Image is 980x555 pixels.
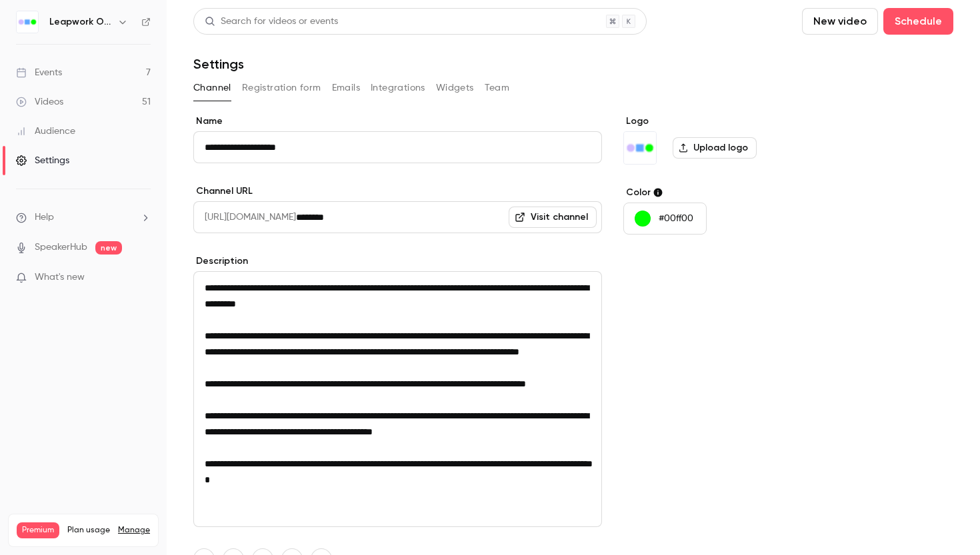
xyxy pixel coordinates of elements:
[193,56,244,72] h1: Settings
[673,137,757,159] label: Upload logo
[623,186,828,199] label: Color
[371,77,425,99] button: Integrations
[623,115,828,128] label: Logo
[883,8,953,35] button: Schedule
[17,11,38,33] img: Leapwork Online Event
[16,211,151,225] li: help-dropdown-opener
[193,115,602,128] label: Name
[436,77,474,99] button: Widgets
[16,125,75,138] div: Audience
[242,77,321,99] button: Registration form
[16,154,69,167] div: Settings
[67,525,110,536] span: Plan usage
[623,115,828,165] section: Logo
[35,241,87,255] a: SpeakerHub
[35,271,85,284] span: What's new
[659,212,693,225] p: #00ff00
[509,207,597,228] a: Visit channel
[624,132,656,164] img: Leapwork Online Event
[193,185,602,198] label: Channel URL
[17,522,59,538] span: Premium
[332,77,360,99] button: Emails
[118,525,150,536] a: Manage
[802,8,878,35] button: New video
[485,77,510,99] button: Team
[193,77,231,99] button: Channel
[35,211,54,225] span: Help
[16,66,62,79] div: Events
[95,241,122,255] span: new
[16,95,63,109] div: Videos
[135,272,151,284] iframe: Noticeable Trigger
[193,255,602,268] label: Description
[623,203,707,235] button: #00ff00
[193,201,296,233] span: [URL][DOMAIN_NAME]
[205,15,338,29] div: Search for videos or events
[49,15,112,29] h6: Leapwork Online Event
